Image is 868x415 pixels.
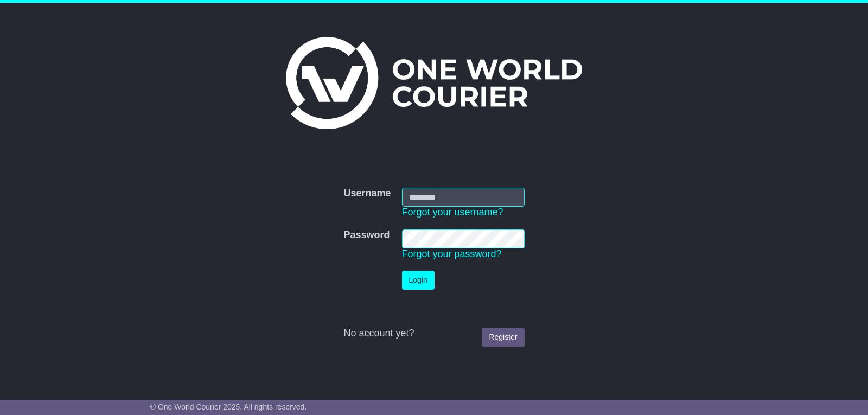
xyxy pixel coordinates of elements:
[343,328,524,340] div: No account yet?
[482,328,524,347] a: Register
[150,403,307,411] span: © One World Courier 2025. All rights reserved.
[402,271,435,290] button: Login
[402,248,502,259] a: Forgot your password?
[286,37,582,129] img: One World
[402,207,503,218] a: Forgot your username?
[343,188,391,200] label: Username
[343,229,390,241] label: Password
